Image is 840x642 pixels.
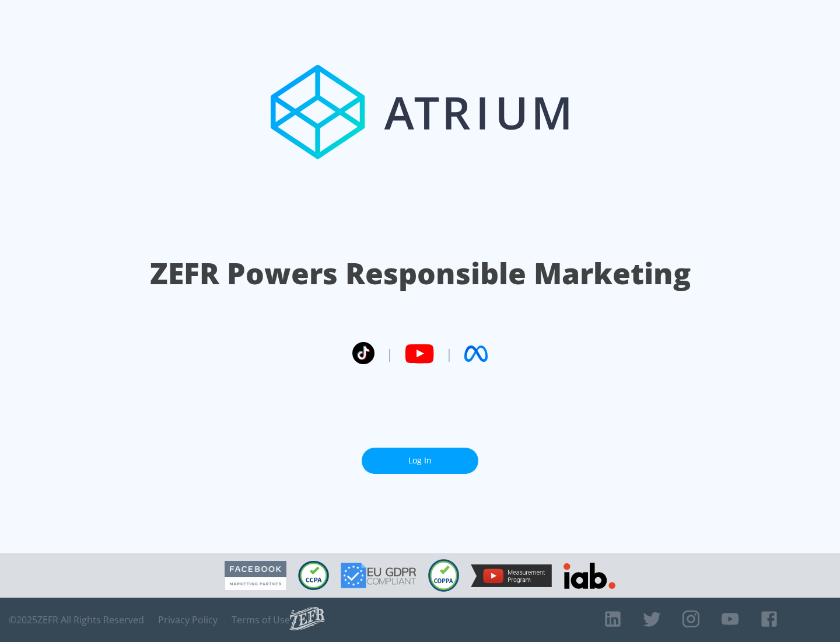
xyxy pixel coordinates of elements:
h1: ZEFR Powers Responsible Marketing [150,253,691,294]
img: CCPA Compliant [298,561,329,590]
a: Log In [362,448,478,474]
span: | [446,345,453,362]
img: YouTube Measurement Program [471,564,552,587]
span: | [386,345,393,362]
img: Facebook Marketing Partner [225,561,286,591]
img: COPPA Compliant [428,559,459,592]
img: IAB [563,563,615,589]
a: Privacy Policy [158,614,218,626]
span: © 2025 ZEFR All Rights Reserved [9,614,144,626]
a: Terms of Use [232,614,290,626]
img: GDPR Compliant [341,563,416,588]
